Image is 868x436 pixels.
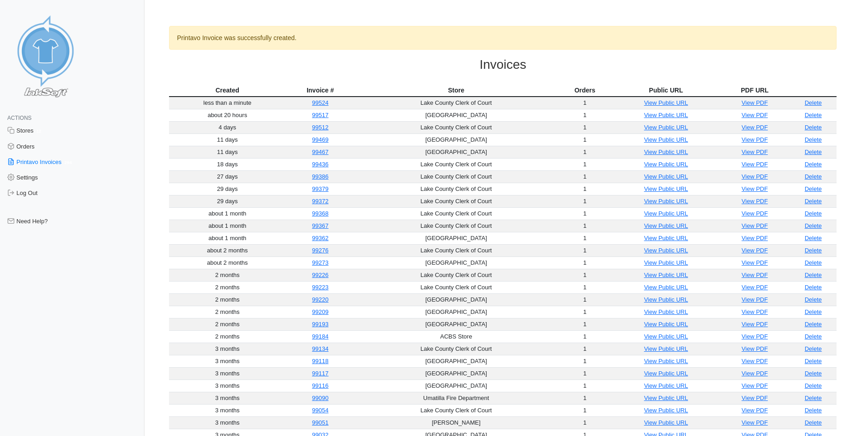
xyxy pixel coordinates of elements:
[805,333,822,340] a: Delete
[742,308,768,315] a: View PDF
[742,136,768,143] a: View PDF
[644,370,688,377] a: View Public URL
[742,296,768,303] a: View PDF
[355,416,557,429] td: [PERSON_NAME]
[557,146,612,158] td: 1
[644,358,688,364] a: View Public URL
[355,318,557,330] td: [GEOGRAPHIC_DATA]
[169,195,285,207] td: 29 days
[742,247,768,254] a: View PDF
[557,330,612,343] td: 1
[644,149,688,155] a: View Public URL
[355,158,557,170] td: Lake County Clerk of Court
[557,232,612,244] td: 1
[644,222,688,229] a: View Public URL
[169,355,285,367] td: 3 months
[286,84,355,97] th: Invoice #
[355,170,557,183] td: Lake County Clerk of Court
[169,97,285,109] td: less than a minute
[644,185,688,192] a: View Public URL
[644,284,688,291] a: View Public URL
[644,308,688,315] a: View Public URL
[169,220,285,232] td: about 1 month
[644,321,688,328] a: View Public URL
[557,133,612,146] td: 1
[355,183,557,195] td: Lake County Clerk of Court
[557,220,612,232] td: 1
[312,210,329,217] a: 99368
[312,222,329,229] a: 99367
[557,355,612,367] td: 1
[312,333,329,340] a: 99184
[557,183,612,195] td: 1
[312,161,329,168] a: 99436
[644,210,688,217] a: View Public URL
[805,149,822,155] a: Delete
[312,173,329,180] a: 99386
[742,407,768,414] a: View PDF
[742,235,768,241] a: View PDF
[742,149,768,155] a: View PDF
[644,419,688,426] a: View Public URL
[805,210,822,217] a: Delete
[169,343,285,355] td: 3 months
[644,407,688,414] a: View Public URL
[644,296,688,303] a: View Public URL
[355,281,557,293] td: Lake County Clerk of Court
[742,321,768,328] a: View PDF
[169,269,285,281] td: 2 months
[169,146,285,158] td: 11 days
[169,121,285,133] td: 4 days
[557,207,612,220] td: 1
[355,404,557,416] td: Lake County Clerk of Court
[312,235,329,241] a: 99362
[355,355,557,367] td: [GEOGRAPHIC_DATA]
[557,158,612,170] td: 1
[805,395,822,401] a: Delete
[644,333,688,340] a: View Public URL
[355,109,557,121] td: [GEOGRAPHIC_DATA]
[169,57,837,72] h3: Invoices
[644,124,688,131] a: View Public URL
[742,124,768,131] a: View PDF
[312,259,329,266] a: 99273
[312,382,329,389] a: 99116
[742,259,768,266] a: View PDF
[644,382,688,389] a: View Public URL
[742,222,768,229] a: View PDF
[312,407,329,414] a: 99054
[742,382,768,389] a: View PDF
[557,343,612,355] td: 1
[805,136,822,143] a: Delete
[805,345,822,352] a: Delete
[644,395,688,401] a: View Public URL
[169,416,285,429] td: 3 months
[644,173,688,180] a: View Public URL
[312,395,329,401] a: 99090
[644,161,688,168] a: View Public URL
[169,183,285,195] td: 29 days
[557,269,612,281] td: 1
[312,419,329,426] a: 99051
[355,244,557,256] td: Lake County Clerk of Court
[312,358,329,364] a: 99118
[557,109,612,121] td: 1
[805,222,822,229] a: Delete
[34,128,45,135] span: 12
[805,112,822,118] a: Delete
[312,284,329,291] a: 99223
[805,235,822,241] a: Delete
[742,358,768,364] a: View PDF
[169,404,285,416] td: 3 months
[805,247,822,254] a: Delete
[805,124,822,131] a: Delete
[557,195,612,207] td: 1
[644,272,688,278] a: View Public URL
[805,382,822,389] a: Delete
[805,296,822,303] a: Delete
[169,380,285,392] td: 3 months
[805,99,822,106] a: Delete
[355,269,557,281] td: Lake County Clerk of Court
[742,395,768,401] a: View PDF
[169,170,285,183] td: 27 days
